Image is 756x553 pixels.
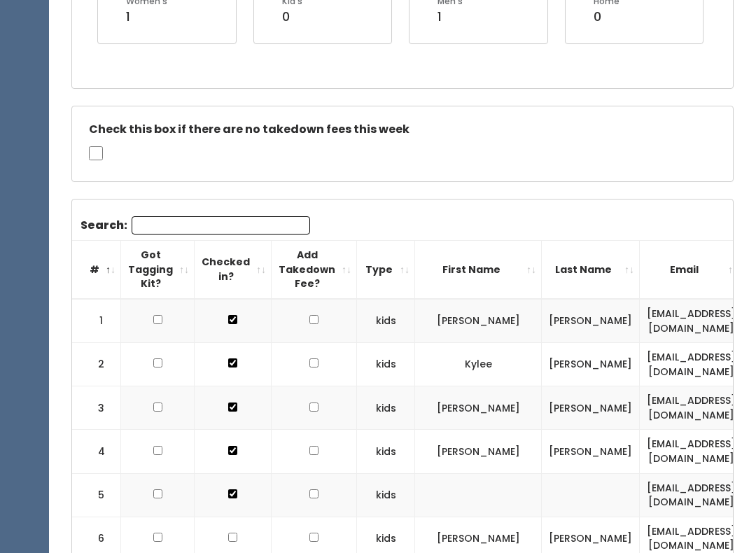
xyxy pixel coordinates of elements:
[72,386,121,430] td: 3
[415,241,542,299] th: First Name: activate to sort column ascending
[415,299,542,343] td: [PERSON_NAME]
[640,430,743,473] td: [EMAIL_ADDRESS][DOMAIN_NAME]
[542,430,640,473] td: [PERSON_NAME]
[72,299,121,343] td: 1
[415,430,542,473] td: [PERSON_NAME]
[195,241,272,299] th: Checked in?: activate to sort column ascending
[357,473,415,517] td: kids
[415,386,542,430] td: [PERSON_NAME]
[415,343,542,386] td: Kylee
[542,386,640,430] td: [PERSON_NAME]
[72,343,121,386] td: 2
[640,241,743,299] th: Email: activate to sort column ascending
[542,241,640,299] th: Last Name: activate to sort column ascending
[640,386,743,430] td: [EMAIL_ADDRESS][DOMAIN_NAME]
[282,8,302,26] div: 0
[89,123,716,136] h5: Check this box if there are no takedown fees this week
[357,343,415,386] td: kids
[357,241,415,299] th: Type: activate to sort column ascending
[357,299,415,343] td: kids
[72,473,121,517] td: 5
[640,343,743,386] td: [EMAIL_ADDRESS][DOMAIN_NAME]
[126,8,167,26] div: 1
[72,430,121,473] td: 4
[121,241,195,299] th: Got Tagging Kit?: activate to sort column ascending
[80,216,310,234] label: Search:
[640,473,743,517] td: [EMAIL_ADDRESS][DOMAIN_NAME]
[132,216,310,234] input: Search:
[357,386,415,430] td: kids
[640,299,743,343] td: [EMAIL_ADDRESS][DOMAIN_NAME]
[72,241,121,299] th: #: activate to sort column descending
[272,241,357,299] th: Add Takedown Fee?: activate to sort column ascending
[542,343,640,386] td: [PERSON_NAME]
[357,430,415,473] td: kids
[437,8,463,26] div: 1
[542,299,640,343] td: [PERSON_NAME]
[594,8,619,26] div: 0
